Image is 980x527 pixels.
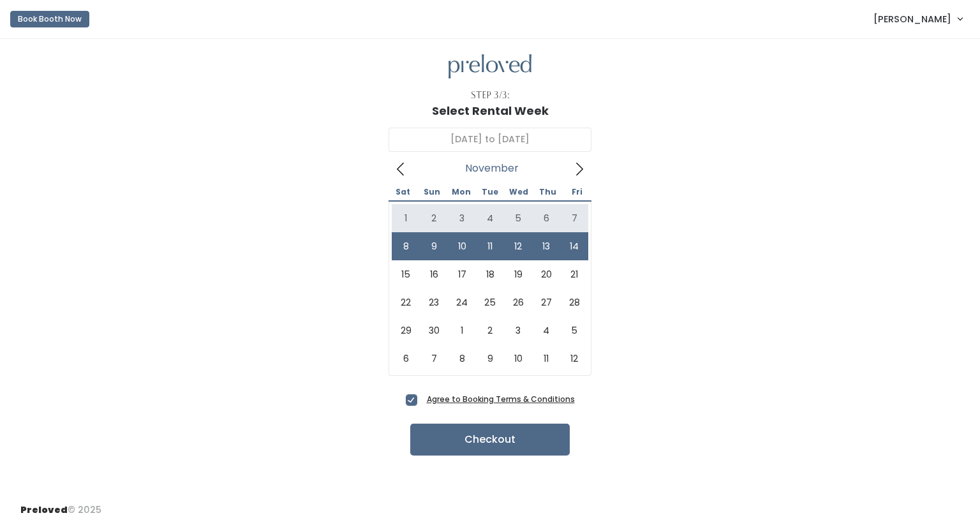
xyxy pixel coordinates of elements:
[560,345,588,373] span: December 12, 2025
[476,204,504,232] span: November 4, 2025
[476,316,504,345] span: December 2, 2025
[427,394,575,405] a: Agree to Booking Terms & Conditions
[475,188,504,196] span: Tue
[448,345,476,373] span: December 8, 2025
[532,204,560,232] span: November 6, 2025
[420,204,448,232] span: November 2, 2025
[448,316,476,345] span: December 1, 2025
[476,260,504,288] span: November 18, 2025
[532,260,560,288] span: November 20, 2025
[560,232,588,260] span: November 14, 2025
[432,105,549,117] h1: Select Rental Week
[532,316,560,345] span: December 4, 2025
[410,424,570,456] button: Checkout
[392,260,420,288] span: November 15, 2025
[392,232,420,260] span: November 8, 2025
[420,232,448,260] span: November 9, 2025
[504,232,532,260] span: November 12, 2025
[533,188,562,196] span: Thu
[504,345,532,373] span: December 10, 2025
[504,204,532,232] span: November 5, 2025
[392,316,420,345] span: November 29, 2025
[560,260,588,288] span: November 21, 2025
[392,204,420,232] span: November 1, 2025
[532,288,560,316] span: November 27, 2025
[504,288,532,316] span: November 26, 2025
[20,493,101,517] div: © 2025
[420,316,448,345] span: November 30, 2025
[10,11,89,27] button: Book Booth Now
[447,188,475,196] span: Mon
[448,204,476,232] span: November 3, 2025
[392,288,420,316] span: November 22, 2025
[20,503,68,516] span: Preloved
[465,166,519,171] span: November
[505,188,533,196] span: Wed
[861,5,975,33] a: [PERSON_NAME]
[417,188,446,196] span: Sun
[448,232,476,260] span: November 10, 2025
[10,5,89,33] a: Book Booth Now
[873,12,951,26] span: [PERSON_NAME]
[389,188,417,196] span: Sat
[476,288,504,316] span: November 25, 2025
[392,345,420,373] span: December 6, 2025
[389,128,591,152] input: Select week
[448,288,476,316] span: November 24, 2025
[420,288,448,316] span: November 23, 2025
[560,316,588,345] span: December 5, 2025
[532,232,560,260] span: November 13, 2025
[504,316,532,345] span: December 3, 2025
[476,232,504,260] span: November 11, 2025
[532,345,560,373] span: December 11, 2025
[448,260,476,288] span: November 17, 2025
[560,204,588,232] span: November 7, 2025
[504,260,532,288] span: November 19, 2025
[563,188,591,196] span: Fri
[560,288,588,316] span: November 28, 2025
[420,345,448,373] span: December 7, 2025
[476,345,504,373] span: December 9, 2025
[420,260,448,288] span: November 16, 2025
[471,89,510,102] div: Step 3/3:
[449,54,531,79] img: preloved logo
